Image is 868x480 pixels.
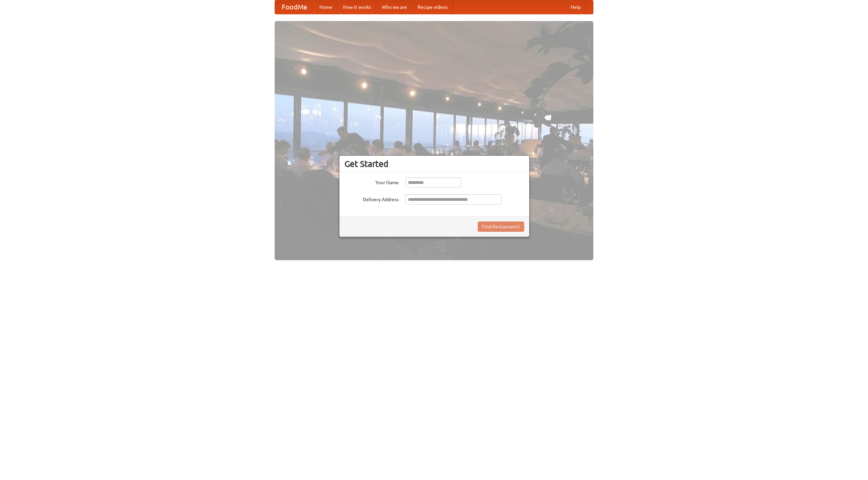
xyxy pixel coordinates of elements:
a: Who we are [376,0,412,14]
h3: Get Started [344,159,524,169]
label: Delivery Address [344,194,399,203]
a: Help [565,0,586,14]
a: Recipe videos [412,0,453,14]
a: FoodMe [275,0,314,14]
button: Find Restaurants! [478,222,524,232]
label: Your Name [344,177,399,186]
a: Home [314,0,338,14]
a: How it works [338,0,376,14]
